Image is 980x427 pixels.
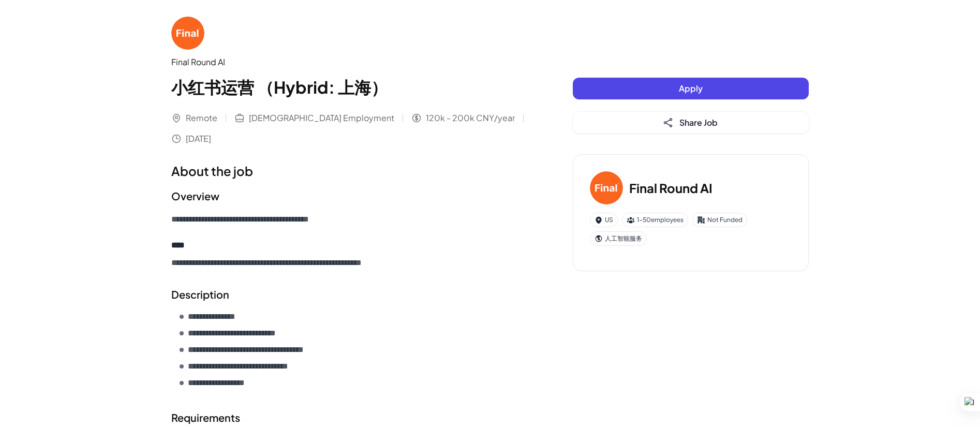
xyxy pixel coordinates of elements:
[692,213,747,227] div: Not Funded
[171,410,531,425] h2: Requirements
[186,112,217,124] span: Remote
[171,161,531,180] h1: About the job
[171,17,204,50] img: Fi
[573,78,809,99] button: Apply
[573,112,809,134] button: Share Job
[590,231,647,246] div: 人工智能服务
[171,287,531,302] h2: Description
[679,117,718,128] span: Share Job
[590,171,623,204] img: Fi
[629,179,712,197] h3: Final Round AI
[171,75,531,99] h1: 小红书运营 （Hybrid: 上海）
[171,56,531,68] div: Final Round AI
[186,132,211,145] span: [DATE]
[622,213,688,227] div: 1-50 employees
[679,83,703,94] span: Apply
[426,112,515,124] span: 120k - 200k CNY/year
[249,112,394,124] span: [DEMOGRAPHIC_DATA] Employment
[590,213,618,227] div: US
[171,188,531,204] h2: Overview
